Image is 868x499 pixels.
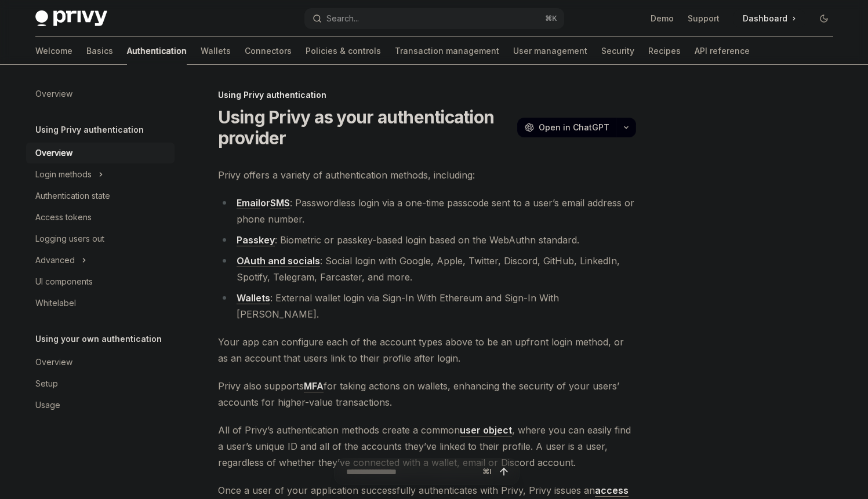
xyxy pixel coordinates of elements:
a: Wallets [201,37,231,65]
a: Welcome [35,37,72,65]
div: Overview [35,355,72,369]
div: Whitelabel [35,296,76,310]
button: Open in ChatGPT [517,118,616,137]
a: Usage [26,395,175,416]
button: Send message [496,464,512,480]
h5: Using Privy authentication [35,123,144,137]
div: Login methods [35,167,92,181]
a: Email [237,197,260,209]
a: UI components [26,271,175,292]
div: Using Privy authentication [218,89,636,101]
img: dark logo [35,10,107,27]
a: OAuth and socials [237,255,320,267]
button: Open search [304,8,564,29]
a: Recipes [648,37,681,65]
strong: or [237,197,290,209]
a: MFA [304,380,324,392]
a: Wallets [237,292,270,304]
a: Overview [26,143,175,163]
a: SMS [270,197,290,209]
li: : Passwordless login via a one-time passcode sent to a user’s email address or phone number. [218,195,636,227]
div: Search... [326,12,359,26]
span: ⌘ K [545,14,557,23]
li: : Social login with Google, Apple, Twitter, Discord, GitHub, LinkedIn, Spotify, Telegram, Farcast... [218,253,636,285]
div: Overview [35,87,72,101]
button: Toggle Login methods section [26,164,175,185]
a: user object [460,424,512,436]
span: All of Privy’s authentication methods create a common , where you can easily find a user’s unique... [218,422,636,471]
span: Dashboard [743,13,787,24]
button: Toggle Advanced section [26,250,175,271]
div: Logging users out [35,232,104,246]
a: Authentication [127,37,187,65]
span: Privy also supports for taking actions on wallets, enhancing the security of your users’ accounts... [218,378,636,410]
div: Authentication state [35,189,110,203]
a: Dashboard [733,9,805,28]
a: Security [601,37,634,65]
input: Ask a question... [346,459,478,485]
a: Policies & controls [306,37,381,65]
h5: Using your own authentication [35,332,162,346]
a: Access tokens [26,207,175,228]
a: Whitelabel [26,293,175,314]
a: Logging users out [26,228,175,249]
a: Demo [651,13,674,24]
div: Overview [35,146,72,160]
div: UI components [35,275,93,289]
a: Basics [86,37,113,65]
a: Connectors [245,37,292,65]
a: Transaction management [395,37,499,65]
div: Setup [35,377,58,391]
div: Access tokens [35,210,92,224]
span: Your app can configure each of the account types above to be an upfront login method, or as an ac... [218,334,636,366]
span: Privy offers a variety of authentication methods, including: [218,167,636,183]
h1: Using Privy as your authentication provider [218,107,513,148]
div: Advanced [35,253,75,267]
a: User management [513,37,587,65]
a: Overview [26,352,175,373]
a: API reference [695,37,750,65]
li: : Biometric or passkey-based login based on the WebAuthn standard. [218,232,636,248]
li: : External wallet login via Sign-In With Ethereum and Sign-In With [PERSON_NAME]. [218,290,636,322]
button: Toggle dark mode [815,9,833,28]
a: Authentication state [26,185,175,206]
a: Support [688,13,720,24]
a: Setup [26,373,175,394]
a: Overview [26,83,175,104]
a: Passkey [237,234,275,246]
div: Usage [35,398,60,412]
span: Open in ChatGPT [539,122,609,133]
